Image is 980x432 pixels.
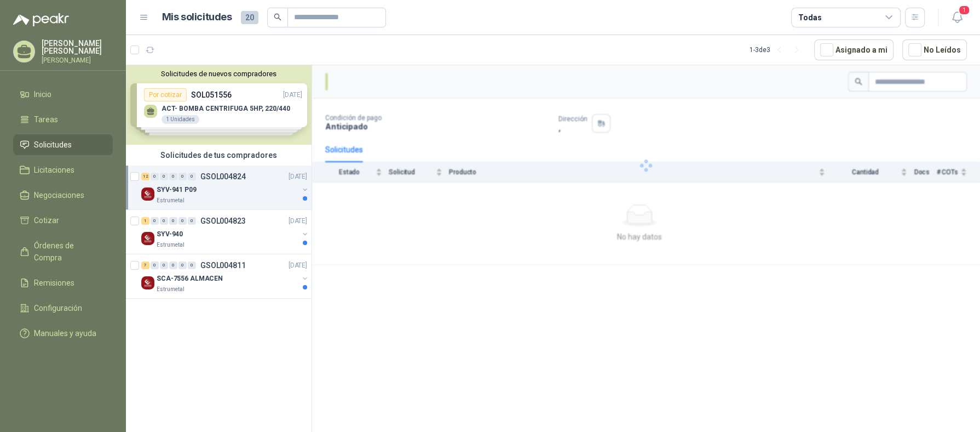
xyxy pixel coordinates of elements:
a: 12 0 0 0 0 0 GSOL004824[DATE] Company LogoSYV-941 P09Estrumetal [141,170,309,205]
span: search [274,13,281,21]
div: 0 [151,173,159,180]
img: Company Logo [141,187,154,201]
a: Órdenes de Compra [13,235,113,268]
a: Licitaciones [13,160,113,180]
a: Cotizar [13,210,113,231]
div: 0 [188,262,196,269]
div: 12 [141,173,149,180]
p: Estrumetal [157,241,185,249]
div: 0 [178,262,187,269]
div: 0 [178,173,187,180]
span: Inicio [34,88,51,100]
a: Configuración [13,298,113,319]
img: Logo peakr [13,13,69,26]
h1: Mis solicitudes [162,9,232,25]
p: Estrumetal [157,196,185,205]
div: 0 [151,217,159,225]
a: 7 0 0 0 0 0 GSOL004811[DATE] Company LogoSCA-7556 ALMACENEstrumetal [141,259,309,294]
span: Cotizar [34,214,59,226]
span: Licitaciones [34,164,74,176]
div: 1 - 3 de 3 [750,41,805,59]
div: Solicitudes de tus compradores [126,145,312,166]
span: Remisiones [34,277,74,289]
a: Inicio [13,84,113,105]
p: [PERSON_NAME] [PERSON_NAME] [42,39,113,55]
a: Solicitudes [13,134,113,155]
p: [DATE] [289,260,307,271]
div: 1 [141,217,149,225]
div: 0 [160,262,168,269]
div: 0 [188,217,196,225]
div: 0 [188,173,196,180]
a: Manuales y ayuda [13,323,113,344]
span: Órdenes de Compra [34,240,102,264]
img: Company Logo [141,232,154,245]
a: Tareas [13,109,113,130]
div: 0 [169,173,177,180]
div: Solicitudes de nuevos compradoresPor cotizarSOL051556[DATE] ACT- BOMBA CENTRIFUGA 5HP, 220/4401 U... [126,65,312,145]
a: Negociaciones [13,185,113,206]
div: 0 [169,262,177,269]
p: GSOL004823 [200,217,246,225]
p: [DATE] [289,172,307,182]
div: 0 [169,217,177,225]
p: SCA-7556 ALMACEN [157,274,223,284]
button: Asignado a mi [814,39,893,60]
span: Solicitudes [34,139,72,151]
span: Negociaciones [34,189,84,201]
span: 20 [241,11,258,24]
div: 0 [160,173,168,180]
a: 1 0 0 0 0 0 GSOL004823[DATE] Company LogoSYV-940Estrumetal [141,214,309,249]
p: SYV-941 P09 [157,185,197,195]
p: [PERSON_NAME] [42,57,113,64]
button: 1 [947,8,967,27]
div: 0 [160,217,168,225]
div: 0 [178,217,187,225]
div: 7 [141,262,149,269]
span: Manuales y ayuda [34,327,96,339]
button: Solicitudes de nuevos compradores [130,70,307,78]
div: 0 [151,262,159,269]
button: No Leídos [902,39,967,60]
p: [DATE] [289,216,307,226]
p: Estrumetal [157,285,185,294]
p: SYV-940 [157,229,183,240]
span: 1 [958,5,970,15]
p: GSOL004811 [200,262,246,269]
img: Company Logo [141,276,154,289]
div: Todas [798,12,821,24]
a: Remisiones [13,272,113,293]
span: Tareas [34,113,58,126]
p: GSOL004824 [200,173,246,180]
span: Configuración [34,302,82,314]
